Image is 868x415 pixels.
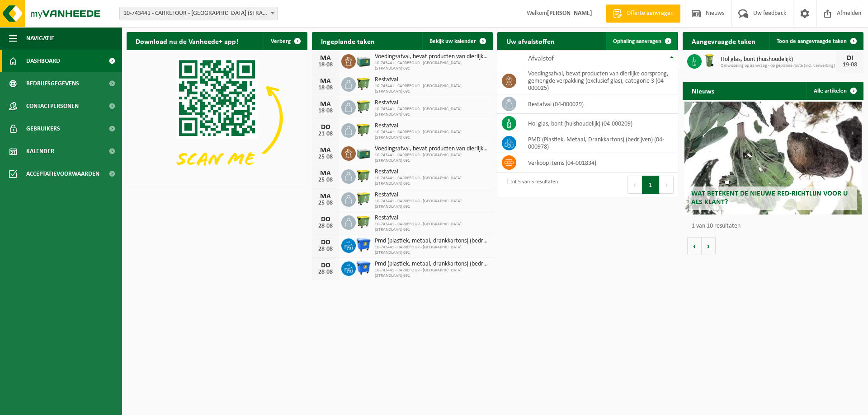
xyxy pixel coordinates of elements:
span: 10-743441 - CARREFOUR - [GEOGRAPHIC_DATA] (STRANDLAAN) 691 [375,107,488,117]
div: MA [316,55,335,62]
span: Omwisseling op aanvraag - op geplande route (incl. verwerking) [721,63,836,69]
h2: Download nu de Vanheede+ app! [127,32,247,50]
div: MA [316,101,335,108]
div: 18-08 [316,85,335,91]
h2: Uw afvalstoffen [497,32,564,50]
span: Pmd (plastiek, metaal, drankkartons) (bedrijven) [375,261,488,268]
span: Bedrijfsgegevens [26,72,79,95]
span: 10-743441 - CARREFOUR - [GEOGRAPHIC_DATA] (STRANDLAAN) 691 [375,130,488,140]
strong: [PERSON_NAME] [547,10,592,17]
div: DO [316,124,335,131]
img: WB-1100-HPE-BE-01 [356,237,371,252]
span: 10-743441 - CARREFOUR - KOKSIJDE (STRANDLAAN) 691 - KOKSIJDE [120,7,277,20]
a: Alle artikelen [807,82,863,100]
span: Toon de aangevraagde taken [777,38,847,44]
h2: Ingeplande taken [312,32,384,50]
span: Restafval [375,122,488,130]
span: Restafval [375,99,488,107]
span: Restafval [375,76,488,84]
img: Download de VHEPlus App [127,50,307,186]
div: MA [316,193,335,200]
img: WB-1100-HPE-BE-04 [356,260,371,275]
span: Navigatie [26,27,54,50]
span: Bekijk uw kalender [429,38,476,44]
img: PB-LB-0680-HPE-GN-01 [356,145,371,160]
span: Restafval [375,168,488,176]
span: 10-743441 - CARREFOUR - [GEOGRAPHIC_DATA] (STRANDLAAN) 691 [375,61,488,71]
span: 10-743441 - CARREFOUR - KOKSIJDE (STRANDLAAN) 691 - KOKSIJDE [119,7,278,20]
button: 1 [642,176,660,194]
img: WB-0660-HPE-GN-51 [356,191,371,206]
img: WB-1100-HPE-GN-51 [356,214,371,229]
span: 10-743441 - CARREFOUR - [GEOGRAPHIC_DATA] (STRANDLAAN) 691 [375,268,488,279]
span: Afvalstof [528,55,554,62]
span: Offerte aanvragen [624,9,676,18]
div: 18-08 [316,62,335,68]
button: Previous [627,176,642,194]
div: 25-08 [316,154,335,160]
img: WB-1100-HPE-GN-51 [356,76,371,91]
span: 10-743441 - CARREFOUR - [GEOGRAPHIC_DATA] (STRANDLAAN) 691 [375,84,488,94]
p: 1 van 10 resultaten [692,223,859,229]
a: Toon de aangevraagde taken [769,32,863,50]
td: PMD (Plastiek, Metaal, Drankkartons) (bedrijven) (04-000978) [521,133,678,153]
span: Wat betekent de nieuwe RED-richtlijn voor u als klant? [691,190,848,206]
img: WB-1100-HPE-GN-51 [356,168,371,183]
div: 28-08 [316,223,335,229]
td: restafval (04-000029) [521,94,678,114]
span: Restafval [375,191,488,199]
span: Contactpersonen [26,95,79,117]
div: 28-08 [316,269,335,275]
div: DO [316,262,335,269]
div: 25-08 [316,177,335,183]
span: 10-743441 - CARREFOUR - [GEOGRAPHIC_DATA] (STRANDLAAN) 691 [375,153,488,163]
img: WB-0660-HPE-GN-51 [356,99,371,114]
div: 25-08 [316,200,335,206]
div: DO [316,216,335,223]
span: Voedingsafval, bevat producten van dierlijke oorsprong, gemengde verpakking (exc... [375,145,488,153]
div: MA [316,170,335,177]
span: Voedingsafval, bevat producten van dierlijke oorsprong, gemengde verpakking (exc... [375,53,488,61]
button: Verberg [264,32,307,50]
a: Offerte aanvragen [606,5,680,23]
span: 10-743441 - CARREFOUR - [GEOGRAPHIC_DATA] (STRANDLAAN) 691 [375,199,488,210]
img: WB-0140-HPE-GN-50 [702,53,717,68]
span: 10-743441 - CARREFOUR - [GEOGRAPHIC_DATA] (STRANDLAAN) 691 [375,176,488,187]
a: Wat betekent de nieuwe RED-richtlijn voor u als klant? [684,102,862,214]
div: 19-08 [841,62,859,68]
div: 1 tot 5 van 5 resultaten [502,175,558,195]
h2: Nieuws [683,82,723,99]
span: Verberg [271,38,291,44]
span: Dashboard [26,50,60,72]
h2: Aangevraagde taken [683,32,764,50]
span: Acceptatievoorwaarden [26,163,99,185]
div: MA [316,147,335,154]
div: 18-08 [316,108,335,114]
span: Hol glas, bont (huishoudelijk) [721,56,836,63]
button: Volgende [702,237,716,255]
span: Restafval [375,214,488,222]
td: verkoop items (04-001834) [521,153,678,173]
button: Vorige [687,237,702,255]
span: Kalender [26,140,54,163]
div: DI [841,55,859,62]
button: Next [660,176,674,194]
td: hol glas, bont (huishoudelijk) (04-000209) [521,114,678,133]
span: 10-743441 - CARREFOUR - [GEOGRAPHIC_DATA] (STRANDLAAN) 691 [375,222,488,233]
img: WB-1100-HPE-GN-51 [356,122,371,137]
a: Bekijk uw kalender [422,32,492,50]
img: PB-LB-0680-HPE-GN-01 [356,53,371,68]
span: Ophaling aanvragen [613,38,661,44]
div: 21-08 [316,131,335,137]
span: Gebruikers [26,117,60,140]
span: 10-743441 - CARREFOUR - [GEOGRAPHIC_DATA] (STRANDLAAN) 691 [375,245,488,256]
td: voedingsafval, bevat producten van dierlijke oorsprong, gemengde verpakking (exclusief glas), cat... [521,67,678,94]
a: Ophaling aanvragen [606,32,677,50]
div: DO [316,239,335,246]
div: MA [316,78,335,85]
div: 28-08 [316,246,335,252]
span: Pmd (plastiek, metaal, drankkartons) (bedrijven) [375,238,488,245]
